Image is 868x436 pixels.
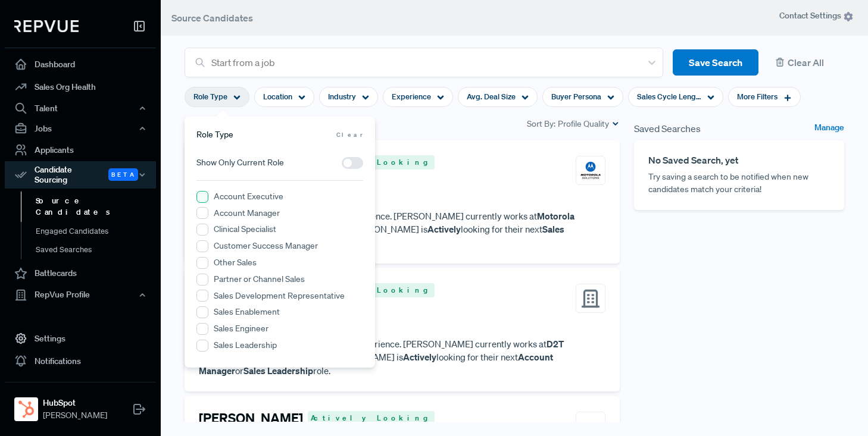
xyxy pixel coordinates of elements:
strong: Actively [427,223,461,235]
button: Talent [5,98,156,118]
a: Settings [5,327,156,350]
img: RepVue [14,20,79,32]
label: Customer Success Manager [214,240,318,252]
label: Account Executive [214,190,283,203]
a: Manage [814,121,844,136]
span: Sales Cycle Length [637,91,701,102]
label: Other Sales [214,256,257,269]
a: Saved Searches [21,240,172,259]
h6: No Saved Search, yet [648,155,830,166]
div: Sort By: [527,118,620,130]
strong: HubSpot [43,397,107,409]
strong: Account Manager [199,351,553,377]
h4: [PERSON_NAME] [199,410,303,426]
p: Try saving a search to be notified when new candidates match your criteria! [648,171,830,196]
span: [PERSON_NAME] [43,409,107,422]
label: Sales Leadership [214,339,277,352]
a: HubSpotHubSpot[PERSON_NAME] [5,382,156,426]
button: Jobs [5,118,156,139]
p: has years of sales experience. [PERSON_NAME] currently works at as an . [PERSON_NAME] is looking ... [199,209,605,250]
span: Experience [392,91,431,102]
a: Sales Org Health [5,76,156,98]
span: Saved Searches [634,121,701,136]
span: Show Only Current Role [196,156,284,169]
span: More Filters [737,91,778,102]
a: Battlecards [5,262,156,285]
button: Save Search [673,49,758,76]
div: Candidate Sourcing [5,161,156,189]
span: Actively Looking [308,411,435,425]
label: Sales Enablement [214,306,280,318]
p: has years of sales experience. [PERSON_NAME] currently works at as a . [PERSON_NAME] is looking f... [199,337,605,378]
img: Motorola Solutions [580,160,601,181]
span: Buyer Persona [551,91,601,102]
strong: Actively [403,351,436,363]
span: Beta [108,168,138,181]
label: Partner or Channel Sales [214,273,305,286]
a: Applicants [5,139,156,161]
a: Dashboard [5,53,156,76]
span: Clear [336,130,363,139]
img: HubSpot [17,400,36,419]
span: Role Type [193,91,227,102]
span: Industry [328,91,356,102]
label: Clinical Specialist [214,223,276,236]
a: Notifications [5,350,156,372]
label: Sales Engineer [214,322,268,335]
span: Avg. Deal Size [467,91,516,102]
label: Sales Development Representative [214,290,345,302]
span: Role Type [196,128,233,141]
span: Contact Settings [779,10,854,22]
label: Account Manager [214,207,280,219]
button: RepVue Profile [5,285,156,305]
button: Clear All [768,49,844,76]
a: Engaged Candidates [21,222,172,241]
button: Candidate Sourcing Beta [5,161,156,189]
span: Location [263,91,292,102]
span: Source Candidates [171,12,253,24]
strong: Sales Leadership [243,365,313,377]
span: Profile Quality [558,118,609,130]
a: Source Candidates [21,192,172,222]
